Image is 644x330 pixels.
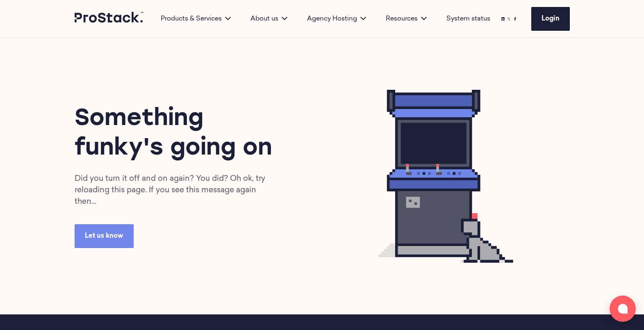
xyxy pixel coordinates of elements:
div: About us [241,14,297,24]
span: Login [542,16,560,22]
button: Open chat window [610,296,636,322]
a: Prostack logo [75,12,144,26]
div: Products & Services [151,14,241,24]
span: Let us know [85,233,123,239]
a: Let us know [75,224,134,248]
a: System status [446,14,490,24]
div: Did you turn it off and on again? You did? Oh ok, try reloading this page. If you see this messag... [75,173,271,208]
div: Agency Hosting [297,14,376,24]
h1: Something funky's going on [75,105,293,164]
a: Login [531,7,570,31]
div: Resources [376,14,437,24]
